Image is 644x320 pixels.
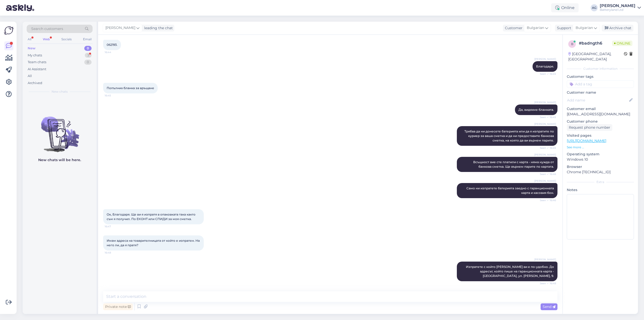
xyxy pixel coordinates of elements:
div: Customer [503,25,522,31]
span: Search customers [31,26,63,31]
div: [PERSON_NAME] [600,4,635,8]
div: 0 [84,60,92,65]
p: Customer email [567,106,634,112]
img: Askly Logo [4,26,14,35]
div: New [28,46,35,51]
span: Благодаря. [536,64,554,68]
span: [PERSON_NAME] [534,57,556,61]
p: See more ... [567,145,634,150]
span: Bulgarian [527,25,544,31]
div: AG [591,4,598,11]
div: Archive chat [602,25,633,31]
div: leading the chat [142,25,173,31]
span: Seen ✓ 16:45 [537,146,556,150]
input: Add name [567,97,628,103]
span: Online [612,41,632,46]
span: Seen ✓ 16:48 [537,281,556,285]
span: Seen ✓ 16:45 [537,72,556,76]
span: 16:47 [105,225,124,228]
span: 16:44 [105,50,124,54]
img: No chats [23,108,97,153]
span: Попълних бланка за връщане [107,86,154,90]
div: AI Assistant [28,67,46,72]
div: All [28,74,32,79]
div: Web [42,36,51,43]
p: Windows 10 [567,157,634,162]
div: My chats [28,53,42,58]
span: Трябва да ни донесете батерията или да я изпратите по куриер за ваша сметка и да ни предоставите ... [464,129,555,142]
a: [PERSON_NAME]Batteryland Ltd [600,4,641,12]
p: Browser [567,164,634,169]
span: New chats [52,89,68,94]
span: Seen ✓ 16:46 [537,172,556,176]
span: 062193. [107,43,117,47]
div: Support [555,25,571,31]
div: Online [551,3,579,12]
span: [PERSON_NAME] [534,122,556,126]
span: Изпратете с който [PERSON_NAME] ви е по-удобно. До адресът, който пише на гаранционната карта - [... [466,265,555,278]
p: Customer tags [567,74,634,79]
p: Customer phone [567,119,634,124]
p: Notes [567,187,634,193]
span: Да, видяхме бланката. [518,108,554,112]
span: [PERSON_NAME] [534,153,556,157]
p: New chats will be here. [38,157,81,163]
div: Customer information [567,66,634,71]
span: Имам адреса на товарителницата от който е изпратен. На него ли, да я пратя? [107,239,200,247]
p: Customer name [567,90,634,95]
span: Всъщност вие сте платили с карта - няма нужда от банкова сметка. Ще върнем парите по картата. [473,160,555,168]
p: Visited pages [567,133,634,138]
div: Email [82,36,93,43]
div: Socials [60,36,73,43]
a: [URL][DOMAIN_NAME] [567,138,606,143]
span: Send [543,304,555,309]
div: 3 [85,53,92,58]
span: Само ни изпратете батерията заедно с гаранционната карта и касовия бон. [466,186,555,195]
div: [GEOGRAPHIC_DATA], [GEOGRAPHIC_DATA] [568,51,624,62]
span: 16:48 [105,251,124,255]
p: Operating system [567,152,634,157]
div: All [27,36,32,43]
div: Archived [28,81,42,86]
span: Ок, Благодаря. Ще ви я изпратя в опаковката така както съм я получил. По ЕКОНТ или СПИДИ за моя с... [107,212,196,221]
div: Extra [567,180,634,184]
div: Team chats [28,60,46,65]
span: Seen ✓ 16:46 [537,198,556,202]
p: Chrome [TECHNICAL_ID] [567,169,634,175]
span: Seen ✓ 16:45 [537,115,556,119]
p: [EMAIL_ADDRESS][DOMAIN_NAME] [567,112,634,117]
div: Request phone number [567,124,612,131]
span: [PERSON_NAME] [534,100,556,104]
div: Batteryland Ltd [600,8,635,12]
div: Private note [103,303,133,310]
span: [PERSON_NAME] [534,179,556,183]
div: 0 [84,46,92,51]
span: Bulgarian [576,25,593,31]
span: [PERSON_NAME] [534,258,556,261]
div: # badngth6 [579,40,612,46]
input: Add a tag [567,80,634,88]
span: b [571,42,573,46]
span: [PERSON_NAME] [105,25,135,31]
span: 16:45 [105,94,124,97]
